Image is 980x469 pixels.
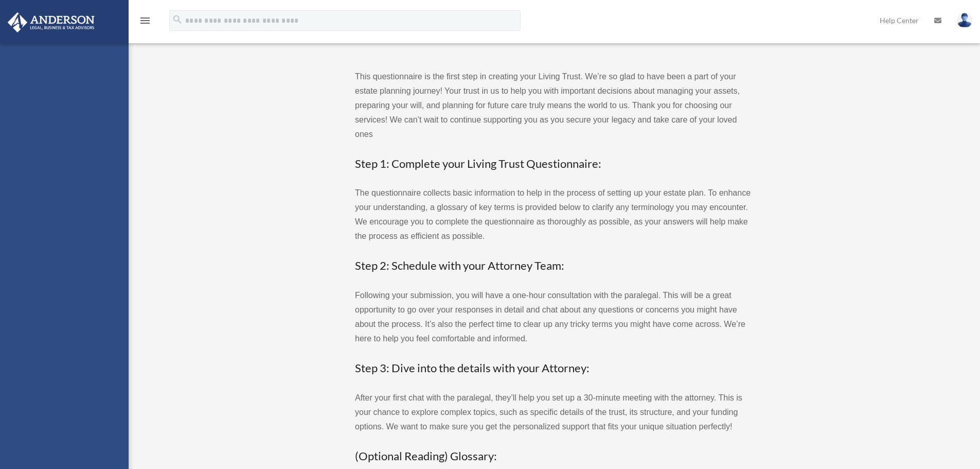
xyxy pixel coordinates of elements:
p: The questionnaire collects basic information to help in the process of setting up your estate pla... [355,186,751,244]
h3: Step 2: Schedule with your Attorney Team: [355,258,751,274]
p: Following your submission, you will have a one-hour consultation with the paralegal. This will be... [355,288,751,346]
i: menu [139,14,151,27]
p: After your first chat with the paralegal, they’ll help you set up a 30-minute meeting with the at... [355,391,751,434]
h3: Step 3: Dive into the details with your Attorney: [355,360,751,376]
h3: (Optional Reading) Glossary: [355,448,751,464]
h3: Step 1: Complete your Living Trust Questionnaire: [355,156,751,172]
p: This questionnaire is the first step in creating your Living Trust. We’re so glad to have been a ... [355,70,751,142]
img: Anderson Advisors Platinum Portal [5,12,98,32]
i: search [172,14,183,25]
img: User Pic [957,13,972,28]
a: menu [139,18,151,27]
